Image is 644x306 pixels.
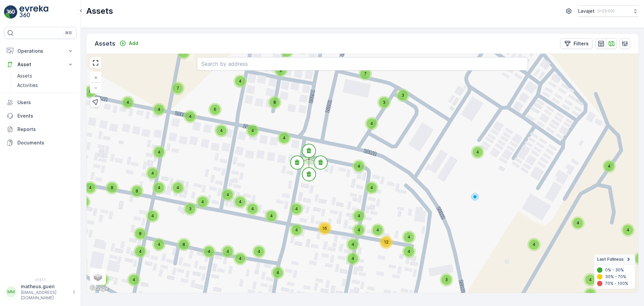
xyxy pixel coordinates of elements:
[177,238,191,251] div: 8
[560,38,593,49] button: Filters
[476,149,479,155] span: 4
[371,223,384,237] div: 4
[358,164,360,169] span: 4
[17,48,63,54] p: Operations
[105,181,119,194] div: 8
[621,223,635,237] div: 4
[605,267,624,273] p: 0% - 30%
[358,227,360,232] span: 4
[176,185,179,190] span: 4
[533,242,535,247] span: 4
[94,85,98,90] span: −
[14,81,76,90] a: Activities
[177,46,191,59] div: 4
[408,249,410,254] span: 4
[88,284,110,293] img: Google
[402,245,416,258] div: 4
[277,131,291,145] div: 4
[352,256,354,261] span: 4
[589,292,592,297] span: 4
[295,227,298,232] span: 4
[91,83,101,93] a: Zoom Out
[246,124,259,137] div: 4
[584,273,597,287] div: 4
[584,288,597,301] div: 4
[285,49,288,54] span: 9
[139,231,142,236] span: 8
[158,107,160,112] span: 4
[308,157,310,162] span: 4
[88,284,110,293] a: Open this area in Google Maps (opens a new window)
[21,290,69,301] p: [EMAIL_ADDRESS][DOMAIN_NAME]
[239,256,241,261] span: 4
[133,245,147,258] div: 4
[279,68,282,73] span: 9
[589,277,592,282] span: 4
[627,227,629,232] span: 4
[4,5,17,19] img: logo
[21,283,69,290] p: matheus.gueri
[132,277,135,282] span: 4
[89,185,92,190] span: 4
[4,278,76,282] span: v 1.51.1
[445,277,448,282] span: 3
[577,220,579,225] span: 4
[126,100,129,105] span: 4
[89,89,92,94] span: 8
[4,58,76,71] button: Asset
[152,181,166,194] div: 4
[273,100,276,105] span: 8
[383,100,385,105] span: 3
[597,257,624,262] span: Last Fullness
[17,61,63,68] p: Asset
[233,252,247,265] div: 4
[571,216,585,230] div: 4
[370,121,373,126] span: 4
[384,239,388,245] span: 12
[440,273,453,287] div: 3
[402,230,416,244] div: 4
[597,8,614,14] p: ( +03:00 )
[271,266,284,279] div: 4
[226,192,229,197] span: 4
[136,188,138,193] span: 8
[117,39,141,47] button: Add
[91,58,101,68] a: View Fullscreen
[220,128,223,133] span: 4
[471,145,484,159] div: 4
[94,75,97,80] span: +
[4,96,76,109] a: Users
[258,249,260,254] span: 4
[605,274,626,279] p: 30% - 70%
[290,223,303,237] div: 4
[84,181,97,194] div: 4
[322,226,327,231] span: 16
[252,245,266,258] div: 4
[208,249,210,254] span: 4
[17,139,74,146] p: Documents
[318,222,331,235] div: 16
[152,145,166,159] div: 4
[359,67,372,81] div: 7
[574,40,589,47] p: Filters
[146,167,159,180] div: 4
[578,8,595,14] p: Lavajet
[158,149,160,155] span: 4
[376,227,379,232] span: 4
[182,50,185,55] span: 4
[91,269,105,284] a: Layers
[171,82,184,95] div: 7
[221,188,234,202] div: 4
[608,164,610,169] span: 4
[295,206,298,211] span: 4
[189,206,192,211] span: 3
[111,185,113,190] span: 8
[578,5,639,17] button: Lavajet(+03:00)
[379,235,393,249] div: 12
[352,160,366,173] div: 4
[290,202,303,216] div: 4
[265,209,278,223] div: 4
[346,238,360,251] div: 4
[214,107,216,112] span: 6
[197,57,528,71] input: Search by address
